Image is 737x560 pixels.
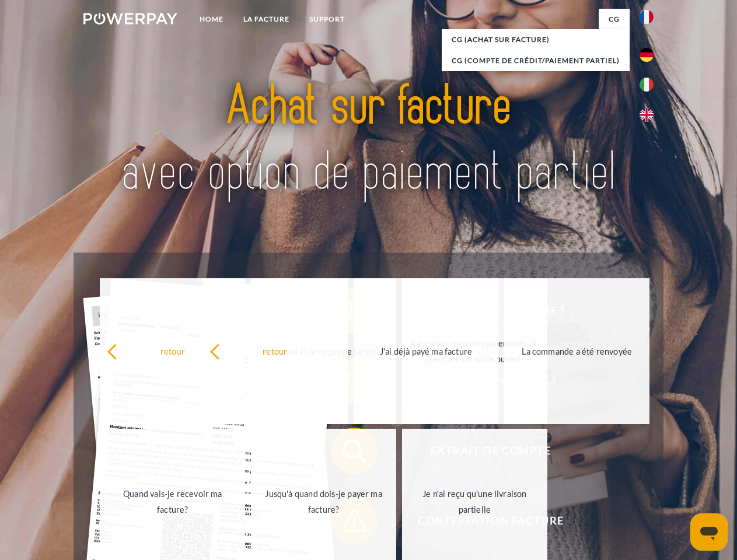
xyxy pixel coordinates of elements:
[511,343,642,359] div: La commande a été renvoyée
[640,108,654,122] img: en
[690,513,728,551] iframe: Bouton de lancement de la fenêtre de messagerie
[442,29,630,50] a: CG (achat sur facture)
[361,343,492,359] div: J'ai déjà payé ma facture
[83,13,177,24] img: logo-powerpay-white.svg
[640,78,654,92] img: it
[599,9,630,30] a: CG
[409,486,540,517] div: Je n'ai reçu qu'une livraison partielle
[107,486,238,517] div: Quand vais-je recevoir ma facture?
[111,56,626,223] img: title-powerpay_fr.svg
[107,343,238,359] div: retour
[190,9,233,30] a: Home
[299,9,355,30] a: Support
[640,48,654,62] img: de
[233,9,299,30] a: LA FACTURE
[258,486,389,517] div: Jusqu'à quand dois-je payer ma facture?
[209,343,341,359] div: retour
[442,50,630,71] a: CG (Compte de crédit/paiement partiel)
[640,10,654,24] img: fr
